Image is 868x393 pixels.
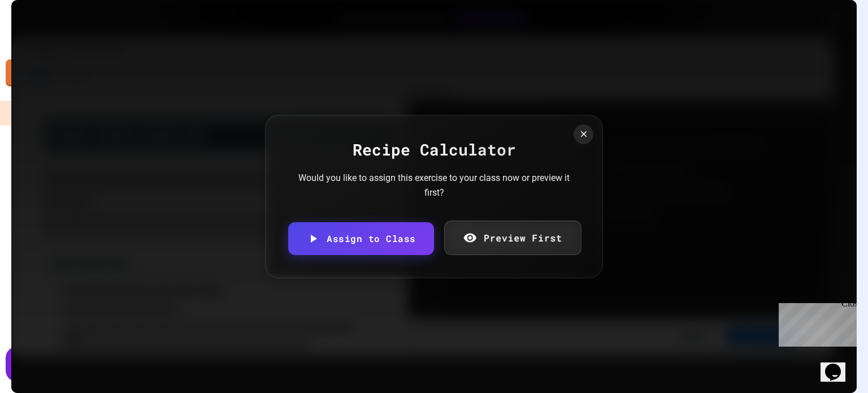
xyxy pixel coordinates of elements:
a: Assign to Class [288,222,434,255]
div: Chat with us now!Close [5,5,78,72]
iframe: chat widget [821,348,857,382]
div: Recipe Calculator [288,138,580,162]
iframe: chat widget [774,299,857,347]
a: Preview First [444,221,581,255]
div: Would you like to assign this exercise to your class now or preview it first? [298,171,570,200]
